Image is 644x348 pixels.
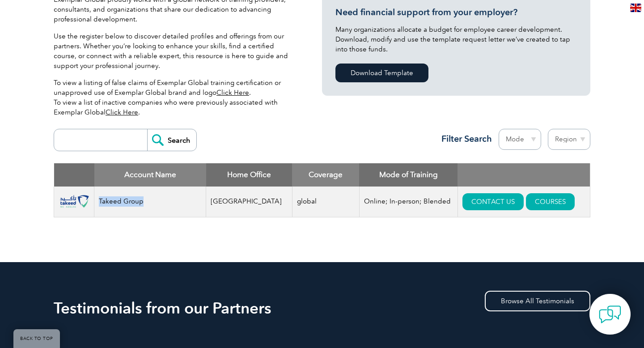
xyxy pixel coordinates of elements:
th: : activate to sort column ascending [458,163,590,187]
a: Click Here [106,108,138,116]
h3: Need financial support from your employer? [335,7,577,18]
td: [GEOGRAPHIC_DATA] [206,187,292,217]
p: To view a listing of false claims of Exemplar Global training certification or unapproved use of ... [54,78,295,117]
p: Many organizations allocate a budget for employee career development. Download, modify and use th... [335,25,577,54]
a: Browse All Testimonials [485,291,590,311]
h2: Testimonials from our Partners [54,301,590,315]
td: global [292,187,359,217]
th: Mode of Training: activate to sort column ascending [359,163,458,187]
p: Use the register below to discover detailed profiles and offerings from our partners. Whether you... [54,31,295,71]
h3: Filter Search [436,133,492,144]
a: CONTACT US [462,193,524,210]
th: Account Name: activate to sort column descending [94,163,206,187]
input: Search [147,129,196,151]
img: contact-chat.png [599,303,621,326]
th: Home Office: activate to sort column ascending [206,163,292,187]
td: Online; In-person; Blended [359,187,458,217]
td: Takeed Group [94,187,206,217]
img: 17e03a90-ef94-f011-b4cb-6045bdc45e63-logo.png [59,194,89,209]
img: en [630,4,641,12]
th: Coverage: activate to sort column ascending [292,163,359,187]
a: BACK TO TOP [13,329,60,348]
a: Click Here [216,89,249,97]
a: Download Template [335,64,428,82]
a: COURSES [526,193,575,210]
